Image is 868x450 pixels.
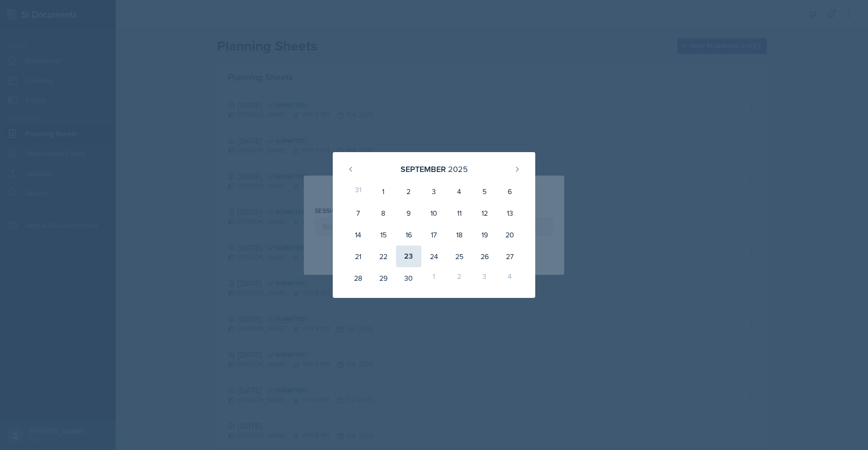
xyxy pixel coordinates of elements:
div: 23 [396,246,421,267]
div: 12 [472,202,497,224]
div: 18 [447,224,472,246]
div: 30 [396,267,421,289]
div: 13 [497,202,523,224]
div: 11 [447,202,472,224]
div: 9 [396,202,421,224]
div: 3 [472,267,497,289]
div: 8 [371,202,396,224]
div: 25 [447,246,472,267]
div: 31 [345,181,371,202]
div: 26 [472,246,497,267]
div: 5 [472,181,497,202]
div: 1 [421,267,447,289]
div: 10 [421,202,447,224]
div: 7 [345,202,371,224]
div: 16 [396,224,421,246]
div: 29 [371,267,396,289]
div: 19 [472,224,497,246]
div: 4 [447,181,472,202]
div: 17 [421,224,447,246]
div: 2 [396,181,421,202]
div: September [401,163,446,175]
div: 1 [371,181,396,202]
div: 28 [345,267,371,289]
div: 21 [345,246,371,267]
div: 6 [497,181,523,202]
div: 14 [345,224,371,246]
div: 2025 [448,163,468,175]
div: 3 [421,181,447,202]
div: 22 [371,246,396,267]
div: 24 [421,246,447,267]
div: 27 [497,246,523,267]
div: 2 [447,267,472,289]
div: 20 [497,224,523,246]
div: 15 [371,224,396,246]
div: 4 [497,267,523,289]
